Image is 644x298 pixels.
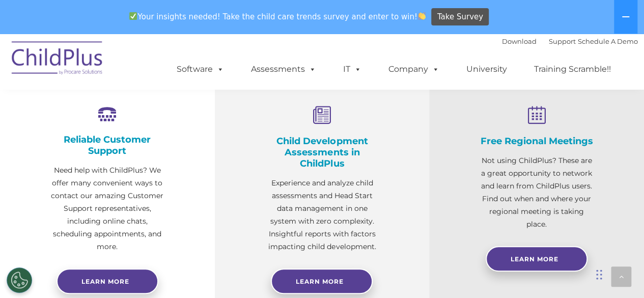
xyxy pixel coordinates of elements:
[596,259,602,290] div: Drag
[478,188,644,298] iframe: Chat Widget
[7,34,108,85] img: ChildPlus by Procare Solutions
[57,268,158,294] a: Learn more
[266,177,379,253] p: Experience and analyze child assessments and Head Start data management in one system with zero c...
[7,267,32,293] button: Cookies Settings
[480,154,593,231] p: Not using ChildPlus? These are a great opportunity to network and learn from ChildPlus users. Fin...
[51,134,164,156] h4: Reliable Customer Support
[418,12,426,20] img: 👏
[142,109,185,117] span: Phone number
[549,37,576,45] a: Support
[437,8,483,26] span: Take Survey
[431,8,489,26] a: Take Survey
[578,37,638,45] a: Schedule A Demo
[502,37,638,45] font: |
[333,59,372,79] a: IT
[241,59,326,79] a: Assessments
[271,268,373,294] a: Learn More
[142,67,173,75] span: Last name
[456,59,517,79] a: University
[166,59,234,79] a: Software
[524,59,621,79] a: Training Scramble!!
[296,278,344,285] span: Learn More
[480,136,593,147] h4: Free Regional Meetings
[266,136,379,169] h4: Child Development Assessments in ChildPlus
[51,164,164,253] p: Need help with ChildPlus? We offer many convenient ways to contact our amazing Customer Support r...
[502,37,537,45] a: Download
[129,12,137,20] img: ✅
[378,59,450,79] a: Company
[81,278,129,285] span: Learn more
[125,7,430,26] span: Your insights needed! Take the child care trends survey and enter to win!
